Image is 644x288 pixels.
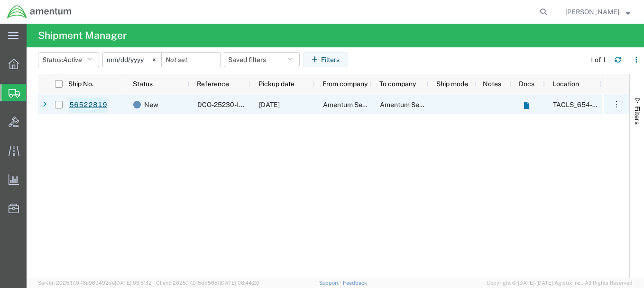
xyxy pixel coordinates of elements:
span: Ship No. [68,80,93,88]
span: DCO-25230-166958 [197,101,260,108]
span: Location [552,80,579,88]
span: New [144,95,158,115]
button: Saved filters [224,52,300,67]
button: Filters [303,52,348,67]
a: 56522819 [69,98,108,113]
span: 08/19/2025 [259,101,280,108]
span: [DATE] 08:44:20 [220,280,259,286]
span: Client: 2025.17.0-5dd568f [156,280,259,286]
input: Not set [162,53,220,67]
span: Pickup date [258,80,294,88]
button: [PERSON_NAME] [565,6,631,18]
span: [DATE] 09:51:12 [115,280,152,286]
input: Not set [103,53,161,67]
span: Reference [197,80,229,88]
span: James Blue [565,7,619,17]
span: Amentum Services, Inc. [380,101,451,108]
span: Ship mode [436,80,468,88]
a: Support [319,280,343,286]
a: Feedback [343,280,367,286]
span: Active [63,56,82,63]
span: Amentum Services, Inc. [323,101,394,108]
span: Filters [634,106,641,125]
span: Server: 2025.17.0-16a969492de [38,280,152,286]
button: Status:Active [38,52,99,67]
h4: Shipment Manager [38,24,127,47]
span: Docs [519,80,534,88]
span: Notes [483,80,501,88]
div: 1 of 1 [590,55,607,65]
span: From company [322,80,368,88]
img: logo [7,5,72,19]
span: Status [133,80,153,88]
span: To company [379,80,416,88]
span: Copyright © [DATE]-[DATE] Agistix Inc., All Rights Reserved [487,279,633,287]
